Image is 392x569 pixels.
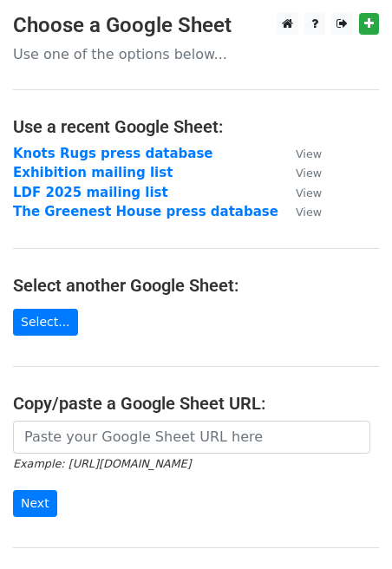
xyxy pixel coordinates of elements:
small: View [296,167,322,180]
p: Use one of the options below... [13,45,379,63]
input: Next [13,490,57,517]
h4: Use a recent Google Sheet: [13,116,379,137]
small: View [296,186,322,199]
a: View [278,204,322,219]
input: Paste your Google Sheet URL here [13,421,370,454]
a: View [278,146,322,161]
small: View [296,147,322,160]
h3: Choose a Google Sheet [13,13,379,38]
a: LDF 2025 mailing list [13,185,168,200]
a: Select... [13,309,78,336]
a: View [278,185,322,200]
a: The Greenest House press database [13,204,278,219]
h4: Copy/paste a Google Sheet URL: [13,393,379,414]
h4: Select another Google Sheet: [13,275,379,296]
a: Exhibition mailing list [13,165,173,180]
small: Example: [URL][DOMAIN_NAME] [13,457,191,470]
small: View [296,206,322,219]
a: View [278,165,322,180]
a: Knots Rugs press database [13,146,213,161]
